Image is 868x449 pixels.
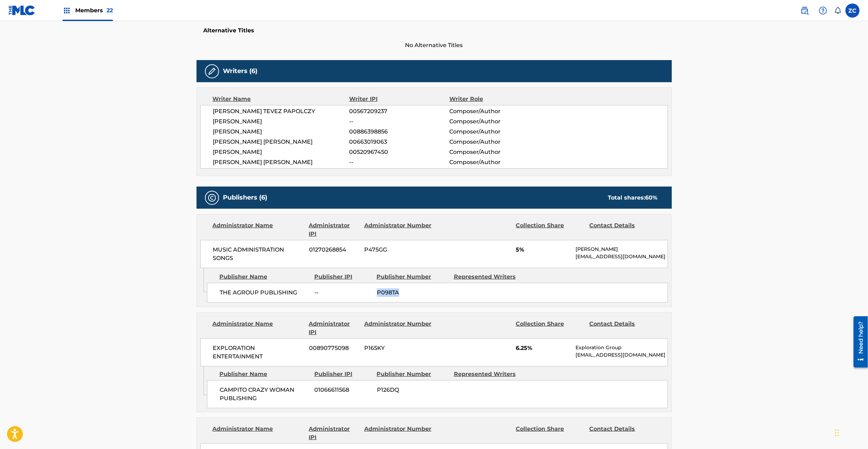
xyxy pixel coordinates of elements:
[204,27,665,34] h5: Alternative Titles
[798,4,812,18] a: Public Search
[213,117,349,126] span: [PERSON_NAME]
[220,386,309,403] span: CAMPITO CRAZY WOMAN PUBLISHING
[576,344,667,351] p: Exploration Group
[645,194,658,201] span: 60 %
[835,422,839,443] div: Drag
[349,128,449,136] span: 00886398856
[309,320,359,337] div: Administrator IPI
[213,107,349,116] span: [PERSON_NAME] TEVEZ PAPOLCZY
[449,95,540,103] div: Writer Role
[449,107,540,116] span: Composer/Author
[315,288,372,297] span: --
[213,138,349,146] span: [PERSON_NAME] [PERSON_NAME]
[364,425,432,442] div: Administrator Number
[846,4,860,18] div: User Menu
[208,194,216,202] img: Publishers
[449,138,540,146] span: Composer/Author
[213,148,349,156] span: [PERSON_NAME]
[219,370,309,378] div: Publisher Name
[309,246,359,254] span: 01270268854
[315,386,372,394] span: 01066611568
[213,344,304,361] span: EXPLORATION ENTERTAINMENT
[590,221,658,238] div: Contact Details
[213,221,304,238] div: Administrator Name
[377,273,449,281] div: Publisher Number
[349,95,449,103] div: Writer IPI
[213,246,304,262] span: MUSIC ADMINISTRATION SONGS
[377,288,449,297] span: P098TA
[208,67,216,76] img: Writers
[309,221,359,238] div: Administrator IPI
[576,253,667,260] p: [EMAIL_ADDRESS][DOMAIN_NAME]
[449,117,540,126] span: Composer/Author
[63,6,71,15] img: Top Rightsholders
[223,194,268,202] h5: Publishers (6)
[819,6,827,15] img: help
[816,4,830,18] div: Help
[309,425,359,442] div: Administrator IPI
[197,41,672,50] span: No Alternative Titles
[377,386,449,394] span: P126DQ
[349,148,449,156] span: 00520967450
[220,288,309,297] span: THE AGROUP PUBLISHING
[223,67,258,75] h5: Writers (6)
[516,320,584,337] div: Collection Share
[349,107,449,116] span: 00567209237
[213,128,349,136] span: [PERSON_NAME]
[516,344,570,352] span: 6.25%
[8,5,36,15] img: MLC Logo
[364,344,432,352] span: P165KY
[314,370,372,378] div: Publisher IPI
[213,95,349,103] div: Writer Name
[75,6,113,14] span: Members
[309,344,359,352] span: 00890775098
[213,425,304,442] div: Administrator Name
[349,158,449,167] span: --
[107,7,113,14] span: 22
[364,221,432,238] div: Administrator Number
[349,117,449,126] span: --
[516,221,584,238] div: Collection Share
[834,7,841,14] div: Notifications
[801,6,809,15] img: search
[213,158,349,167] span: [PERSON_NAME] [PERSON_NAME]
[314,273,372,281] div: Publisher IPI
[349,138,449,146] span: 00663019063
[576,246,667,253] p: [PERSON_NAME]
[833,415,868,449] iframe: Chat Widget
[848,314,868,370] iframe: Resource Center
[590,425,658,442] div: Contact Details
[516,246,570,254] span: 5%
[576,351,667,359] p: [EMAIL_ADDRESS][DOMAIN_NAME]
[449,158,540,167] span: Composer/Author
[608,194,658,202] div: Total shares:
[454,273,526,281] div: Represented Writers
[213,320,304,337] div: Administrator Name
[449,148,540,156] span: Composer/Author
[364,320,432,337] div: Administrator Number
[377,370,449,378] div: Publisher Number
[219,273,309,281] div: Publisher Name
[516,425,584,442] div: Collection Share
[454,370,526,378] div: Represented Writers
[590,320,658,337] div: Contact Details
[364,246,432,254] span: P475GG
[449,128,540,136] span: Composer/Author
